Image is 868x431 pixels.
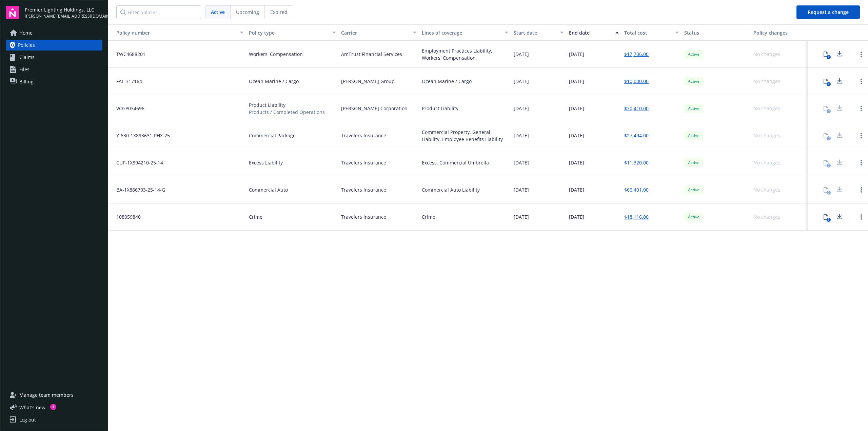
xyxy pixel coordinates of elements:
div: Product Liability [422,105,458,112]
span: CUP-1X894210-25-14 [111,159,163,166]
button: What's new1 [6,404,56,411]
button: Carrier [338,24,419,41]
span: Product Liability [249,101,325,109]
span: Policies [18,40,35,51]
div: 1 [827,55,831,59]
div: No changes [753,132,780,139]
a: Open options [857,213,865,221]
span: Travelers Insurance [341,132,386,139]
button: Policy type [246,24,338,41]
span: TWC4688201 [111,51,145,58]
span: Ocean Marine / Cargo [249,78,299,85]
div: 1 [827,218,831,222]
a: $11,320.00 [624,159,649,166]
a: Claims [6,52,102,63]
span: Home [19,27,33,38]
span: Travelers Insurance [341,159,386,166]
span: Workers' Compensation [249,51,303,58]
span: [DATE] [569,159,584,166]
div: Status [684,29,748,36]
a: Files [6,64,102,75]
div: End date [569,29,611,36]
span: Billing [19,76,34,87]
div: Ocean Marine / Cargo [422,78,472,85]
button: Premier Lighting Holdings, LLC[PERSON_NAME][EMAIL_ADDRESS][DOMAIN_NAME] [25,6,102,19]
div: Policy changes [753,29,806,36]
div: Employment Practices Liability, Workers' Compensation [422,47,509,61]
a: $30,410.00 [624,105,649,112]
span: Active [687,51,701,57]
span: [PERSON_NAME][EMAIL_ADDRESS][DOMAIN_NAME] [25,13,102,19]
span: Files [19,64,29,75]
a: $17,706.00 [624,51,649,58]
span: Excess Liability [249,159,283,166]
div: 1 [50,404,56,410]
span: [DATE] [514,159,529,166]
span: Active [687,214,701,220]
span: [DATE] [569,105,584,112]
span: [PERSON_NAME] Corporation [341,105,408,112]
img: navigator-logo.svg [6,6,19,19]
div: No changes [753,159,780,166]
div: Commercial Auto Liability [422,186,480,193]
span: [DATE] [514,105,529,112]
button: 1 [819,210,833,224]
div: No changes [753,105,780,112]
div: No changes [753,78,780,85]
a: $18,116.00 [624,213,649,220]
div: Commercial Property, General Liability, Employee Benefits Liability [422,129,509,143]
span: Upcoming [236,8,259,16]
div: Policy number [111,29,236,36]
span: What ' s new [19,404,45,411]
span: [PERSON_NAME] Group [341,78,395,85]
span: Commercial Package [249,132,296,139]
span: Active [687,105,701,112]
div: Crime [422,213,435,220]
a: Open options [857,50,865,58]
div: Toggle SortBy [111,29,236,36]
span: Commercial Auto [249,186,288,193]
div: No changes [753,213,780,220]
span: [DATE] [514,51,529,58]
span: [DATE] [569,51,584,58]
span: Active [687,133,701,139]
span: BA-1X886793-25-14-G [111,186,165,193]
span: [DATE] [514,132,529,139]
button: Total cost [622,24,682,41]
a: Policies [6,40,102,51]
a: Billing [6,76,102,87]
span: [DATE] [514,186,529,193]
a: Home [6,27,102,38]
span: Travelers Insurance [341,186,386,193]
span: Active [687,78,701,84]
div: 1 [827,82,831,86]
div: Carrier [341,29,409,36]
a: Manage team members [6,390,102,400]
div: Policy type [249,29,328,36]
span: [DATE] [514,213,529,220]
span: Active [687,187,701,193]
button: Status [682,24,751,41]
div: Start date [514,29,556,36]
span: VCGP034696 [111,105,144,112]
span: AmTrust Financial Services [341,51,402,58]
div: Excess, Commercial Umbrella [422,159,489,166]
span: Crime [249,213,262,220]
button: Request a change [796,5,860,19]
span: Active [687,160,701,166]
span: [DATE] [569,78,584,85]
button: Start date [511,24,566,41]
span: Premier Lighting Holdings, LLC [25,6,102,13]
a: $27,494.00 [624,132,649,139]
div: Log out [19,414,36,425]
span: Expired [270,8,288,16]
a: Open options [857,159,865,167]
span: [DATE] [569,186,584,193]
span: 108059840 [111,213,141,220]
a: $10,000.00 [624,78,649,85]
span: [DATE] [569,132,584,139]
button: End date [566,24,622,41]
span: Manage team members [19,390,74,400]
div: Lines of coverage [422,29,501,36]
button: Policy changes [751,24,808,41]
